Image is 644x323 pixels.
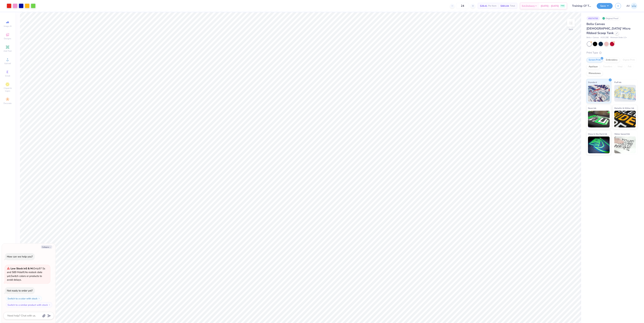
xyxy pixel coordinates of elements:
[7,289,33,292] div: Not ready to order yet?
[621,58,637,63] div: Digital Print
[586,58,603,63] div: Screen Print
[522,4,535,8] span: Est. Delivery
[626,4,630,8] span: AV
[11,267,33,270] strong: Low Stock in S & M :
[614,106,634,110] span: Metallic & Glitter Ink
[510,4,515,8] span: Total
[586,36,599,39] span: Bella + Canvas
[6,302,52,308] button: Switch to a similar product with stock
[626,3,637,9] a: AV
[570,3,594,9] input: Untitled Design
[588,80,597,84] span: Standard
[614,85,636,102] img: Puff Ink
[588,106,596,110] span: Neon Ink
[601,16,620,20] div: Original Proof
[568,19,574,26] img: Back
[4,25,12,28] span: Image AI
[5,74,10,77] span: Greek
[7,255,33,258] div: How can we help you?
[614,80,621,84] span: Puff Ink
[4,102,12,105] span: Decorate
[588,85,610,102] img: Standard
[586,16,600,20] div: # 507475B
[586,51,637,55] div: Print Type
[597,3,613,9] button: Save
[588,111,610,127] img: Neon Ink
[4,62,11,65] span: Upload
[586,71,603,76] div: Rhinestones
[586,64,600,69] div: Applique
[601,64,614,69] div: Transfers
[488,4,496,8] span: Per Item
[38,298,40,300] img: Switch to a color with stock
[626,64,634,69] div: Foil
[588,137,610,153] img: Glow in the Dark Ink
[7,267,45,282] span: Only 97 Ss and 589 Ms left. Switch colors or products to avoid delays.
[6,296,42,301] button: Switch to a color with stock
[588,132,607,136] span: Glow in the Dark Ink
[4,50,12,52] span: Add Text
[456,3,469,9] input: – –
[4,37,11,40] span: Designs
[614,111,636,127] img: Metallic & Glitter Ink
[604,58,620,63] div: Embroidery
[480,4,487,8] span: $28.41
[500,4,509,8] span: $681.84
[610,36,627,39] span: Minimum Order: 12 +
[614,132,630,136] span: Water based Ink
[569,28,573,31] div: Back
[615,64,625,69] div: Vinyl
[601,36,609,39] span: # 1012BE
[541,4,559,8] span: [DATE] - [DATE]
[561,5,564,7] span: FREE
[41,245,52,249] button: Collapse
[631,3,637,9] img: Aargy Velasco
[586,22,630,35] span: Bella Canvas [DEMOGRAPHIC_DATA]' Micro Ribbed Scoop Tank
[48,304,50,306] img: Switch to a similar product with stock
[614,137,636,153] img: Water based Ink
[7,271,42,278] span: No restock date yet.
[2,87,13,92] span: Clipart & logos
